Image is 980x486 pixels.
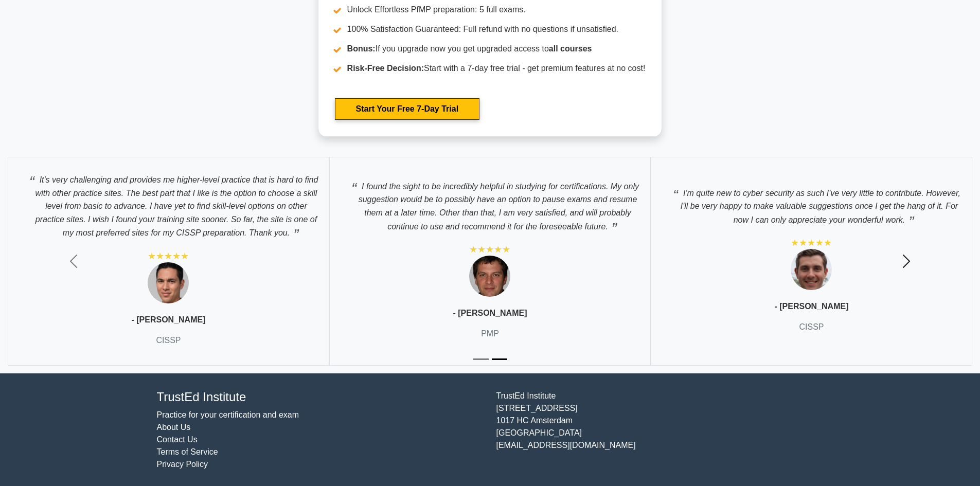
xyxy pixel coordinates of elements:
[335,98,479,120] a: Start Your Free 7-Day Trial
[490,390,830,471] div: TrustEd Institute [STREET_ADDRESS] 1017 HC Amsterdam [GEOGRAPHIC_DATA] [EMAIL_ADDRESS][DOMAIN_NAME]
[157,447,218,456] a: Terms of Service
[481,328,499,340] p: PMP
[453,307,527,319] p: - [PERSON_NAME]
[157,460,208,469] a: Privacy Policy
[469,256,510,297] img: Testimonial 2
[148,250,189,262] div: ★★★★★
[791,249,832,290] img: Testimonial 3
[156,334,181,347] p: CISSP
[157,390,484,405] h4: TrustEd Institute
[492,353,507,365] button: Slide 2
[774,300,848,313] p: - [PERSON_NAME]
[791,237,832,249] div: ★★★★★
[473,353,489,365] button: Slide 1
[340,174,640,233] p: I found the sight to be incredibly helpful in studying for certifications. My only suggestion wou...
[131,314,205,326] p: - [PERSON_NAME]
[157,423,191,431] a: About Us
[799,321,824,333] p: CISSP
[148,262,189,303] img: Testimonial 1
[19,168,318,240] p: It's very challenging and provides me higher-level practice that is hard to find with other pract...
[662,181,961,227] p: I'm quite new to cyber security as such I've very little to contribute. However, I'll be very hap...
[157,435,198,444] a: Contact Us
[157,410,299,419] a: Practice for your certification and exam
[469,243,510,256] div: ★★★★★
